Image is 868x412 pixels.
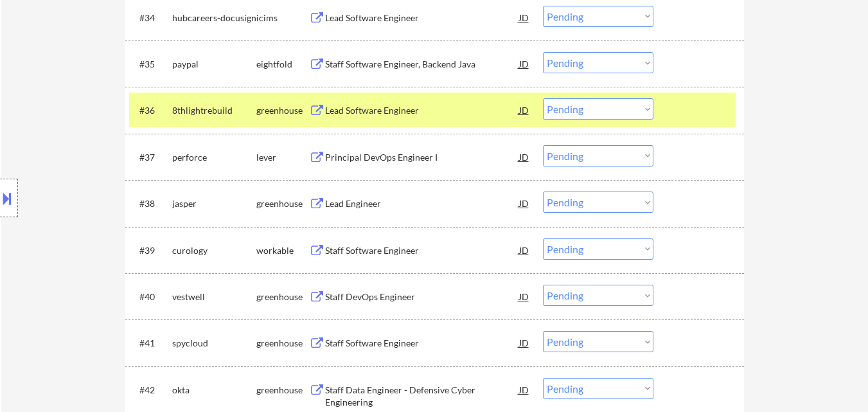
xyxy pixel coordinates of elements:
[139,12,162,24] div: #34
[325,104,519,117] div: Lead Software Engineer
[325,12,519,24] div: Lead Software Engineer
[518,238,531,262] div: JD
[172,337,256,350] div: spycloud
[256,12,309,24] div: icims
[256,384,309,397] div: greenhouse
[518,285,531,308] div: JD
[256,197,309,210] div: greenhouse
[256,244,309,257] div: workable
[172,58,256,71] div: paypal
[256,337,309,350] div: greenhouse
[139,384,162,397] div: #42
[139,58,162,71] div: #35
[518,6,531,29] div: JD
[518,52,531,75] div: JD
[172,384,256,397] div: okta
[518,98,531,121] div: JD
[518,192,531,215] div: JD
[518,331,531,354] div: JD
[325,58,519,71] div: Staff Software Engineer, Backend Java
[325,151,519,164] div: Principal DevOps Engineer I
[325,337,519,350] div: Staff Software Engineer
[325,384,519,409] div: Staff Data Engineer - Defensive Cyber Engineering
[256,58,309,71] div: eightfold
[518,145,531,168] div: JD
[256,151,309,164] div: lever
[139,337,162,350] div: #41
[325,244,519,257] div: Staff Software Engineer
[256,104,309,117] div: greenhouse
[172,12,256,24] div: hubcareers-docusign
[325,291,519,303] div: Staff DevOps Engineer
[518,378,531,401] div: JD
[325,197,519,210] div: Lead Engineer
[256,291,309,303] div: greenhouse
